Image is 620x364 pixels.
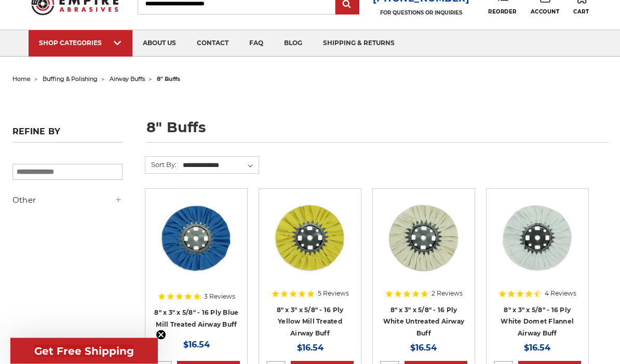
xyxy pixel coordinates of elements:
a: 8 x 3 x 5/8 airway buff yellow mill treatment [266,197,354,311]
button: Close teaser [156,330,166,340]
a: 8 inch white domet flannel airway buffing wheel [494,197,581,311]
span: $16.54 [524,343,550,353]
a: 8" x 3" x 5/8" - 16 Ply Yellow Mill Treated Airway Buff [277,306,344,338]
img: 8 x 3 x 5/8 airway buff yellow mill treatment [266,197,354,279]
span: Get Free Shipping [34,345,134,357]
a: 8 inch untreated airway buffing wheel [380,197,467,311]
div: Get Free ShippingClose teaser [10,338,158,364]
span: $16.54 [183,340,210,350]
span: $16.54 [297,343,324,353]
a: contact [186,31,239,57]
a: 8" x 3" x 5/8" - 16 Ply White Untreated Airway Buff [383,306,465,338]
img: blue mill treated 8 inch airway buffing wheel [153,197,240,279]
a: blog [274,31,313,57]
span: Reorder [488,9,517,16]
a: about us [132,31,186,57]
label: Sort By: [145,157,177,173]
h1: 8" buffs [146,121,608,143]
span: Account [531,9,560,16]
span: Cart [573,9,589,16]
h5: Other [12,194,123,207]
a: blue mill treated 8 inch airway buffing wheel [153,197,240,311]
a: shipping & returns [313,31,405,57]
span: 8" buffs [157,76,180,83]
img: 8 inch untreated airway buffing wheel [380,197,467,279]
span: $16.54 [410,343,437,353]
a: buffing & polishing [43,76,98,83]
a: airway buffs [110,76,145,83]
a: home [12,76,31,83]
div: SHOP CATEGORIES [39,39,122,47]
select: Sort By: [181,158,259,174]
a: 8" x 3" x 5/8" - 16 Ply White Domet Flannel Airway Buff [501,306,574,338]
a: 8" x 3" x 5/8" - 16 Ply Blue Mill Treated Airway Buff [154,309,238,329]
p: FOR QUESTIONS OR INQUIRIES [373,10,470,17]
a: faq [239,31,274,57]
h5: Refine by [12,127,123,143]
img: 8 inch white domet flannel airway buffing wheel [494,197,581,279]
